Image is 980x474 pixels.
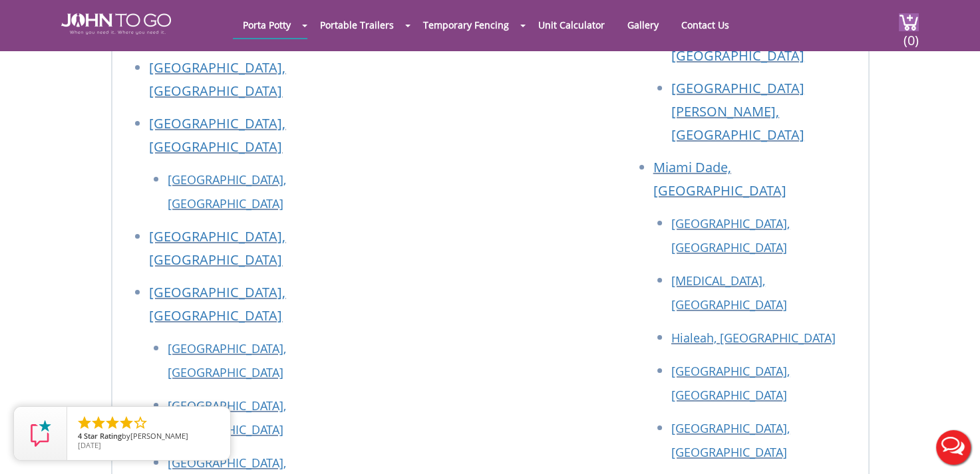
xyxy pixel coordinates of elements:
[78,440,101,450] span: [DATE]
[27,420,54,447] img: Review Rating
[118,415,134,431] li: 
[903,21,919,49] span: (0)
[61,13,171,35] img: JOHN to go
[899,13,919,31] img: cart a
[149,227,285,269] a: [GEOGRAPHIC_DATA], [GEOGRAPHIC_DATA]
[168,398,286,437] a: [GEOGRAPHIC_DATA], [GEOGRAPHIC_DATA]
[671,330,836,346] a: Hialeah, [GEOGRAPHIC_DATA]
[168,340,286,380] a: [GEOGRAPHIC_DATA], [GEOGRAPHIC_DATA]
[528,12,615,38] a: Unit Calculator
[168,172,286,211] a: [GEOGRAPHIC_DATA], [GEOGRAPHIC_DATA]
[310,12,404,38] a: Portable Trailers
[104,415,120,431] li: 
[149,283,285,324] a: [GEOGRAPHIC_DATA], [GEOGRAPHIC_DATA]
[149,114,285,156] a: [GEOGRAPHIC_DATA], [GEOGRAPHIC_DATA]
[671,363,790,403] a: [GEOGRAPHIC_DATA], [GEOGRAPHIC_DATA]
[233,12,301,38] a: Porta Potty
[130,431,188,441] span: [PERSON_NAME]
[90,415,106,431] li: 
[671,12,739,38] a: Contact Us
[413,12,519,38] a: Temporary Fencing
[671,420,790,460] a: [GEOGRAPHIC_DATA], [GEOGRAPHIC_DATA]
[78,431,82,441] span: 4
[84,431,122,441] span: Star Rating
[653,158,786,199] a: Miami Dade, [GEOGRAPHIC_DATA]
[671,79,804,144] a: [GEOGRAPHIC_DATA][PERSON_NAME], [GEOGRAPHIC_DATA]
[132,415,148,431] li: 
[927,421,980,474] button: Live Chat
[78,432,220,441] span: by
[617,12,669,38] a: Gallery
[77,415,92,431] li: 
[671,273,787,312] a: [MEDICAL_DATA], [GEOGRAPHIC_DATA]
[149,59,285,100] a: [GEOGRAPHIC_DATA], [GEOGRAPHIC_DATA]
[671,215,790,255] a: [GEOGRAPHIC_DATA], [GEOGRAPHIC_DATA]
